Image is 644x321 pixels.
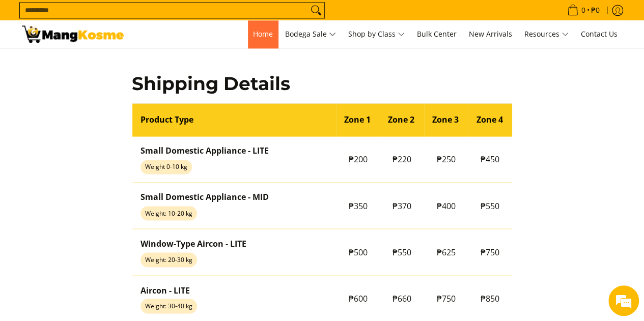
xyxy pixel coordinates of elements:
[437,200,456,211] span: ₱400
[280,20,341,48] a: Bodega Sale
[481,154,499,165] span: ₱450
[141,284,190,296] strong: Aircon - LITE
[308,3,324,18] button: Search
[393,154,411,165] span: ₱220
[141,252,197,267] span: Weight: 20-30 kg
[53,57,171,70] div: Chat with us now
[437,293,456,304] span: ₱750
[388,114,414,125] strong: Zone 2
[336,229,380,275] td: ₱500
[524,28,569,41] span: Resources
[580,7,587,14] span: 0
[437,246,456,257] span: ₱625
[393,200,411,211] span: ₱370
[253,29,273,39] span: Home
[5,213,194,249] textarea: Type your message and hit 'Enter'
[432,114,459,125] strong: Zone 3
[393,293,411,304] span: ₱660
[481,200,499,211] span: ₱550
[59,96,141,198] span: We're online!
[348,28,405,41] span: Shop by Class
[481,293,499,304] span: ₱850
[581,29,618,39] span: Contact Us
[22,25,124,43] img: Shipping &amp; Delivery Page l Mang Kosme: Home Appliances Warehouse Sale!
[141,238,246,249] strong: Window-Type Aircon - LITE
[412,20,462,48] a: Bulk Center
[349,200,368,211] span: ₱350
[469,29,512,39] span: New Arrivals
[141,114,193,125] strong: Product Type
[141,191,269,202] strong: Small Domestic Appliance - MID
[336,136,380,183] td: ₱200
[285,28,336,41] span: Bodega Sale
[437,154,456,165] span: ₱250
[134,20,623,48] nav: Main Menu
[464,20,517,48] a: New Arrivals
[564,5,603,16] span: •
[590,7,601,14] span: ₱0
[481,246,499,257] span: ₱750
[132,72,512,95] h2: Shipping Details
[141,206,197,220] span: Weight: 10-20 kg
[141,160,192,174] span: Weight 0-10 kg
[141,299,197,313] span: Weight: 30-40 kg
[344,114,371,125] strong: Zone 1
[343,20,410,48] a: Shop by Class
[393,246,411,257] span: ₱550
[141,145,269,156] strong: Small Domestic Appliance - LITE
[248,20,278,48] a: Home
[476,114,502,125] strong: Zone 4
[576,20,623,48] a: Contact Us
[519,20,574,48] a: Resources
[167,5,191,30] div: Minimize live chat window
[417,29,457,39] span: Bulk Center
